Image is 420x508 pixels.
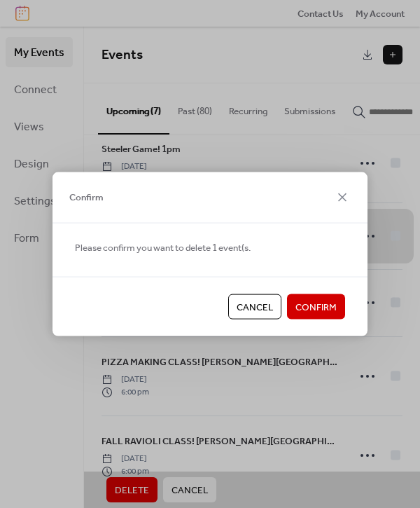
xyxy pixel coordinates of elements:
button: Confirm [287,294,345,320]
span: Please confirm you want to delete 1 event(s. [75,240,251,254]
span: Cancel [237,301,273,315]
span: Confirm [295,301,337,315]
button: Cancel [228,294,281,320]
span: Confirm [69,191,104,205]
